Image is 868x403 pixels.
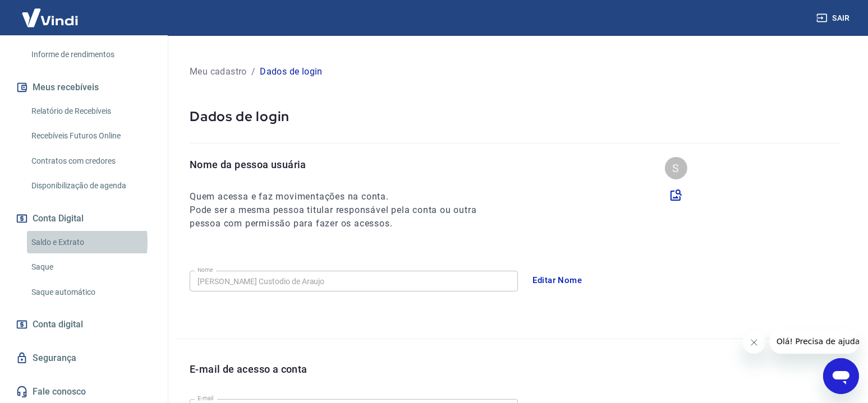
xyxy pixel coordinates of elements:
a: Informe de rendimentos [27,43,154,66]
button: Meus recebíveis [13,75,154,100]
h6: Quem acessa e faz movimentações na conta. [190,190,497,203]
a: Segurança [13,346,154,370]
div: S [665,157,687,179]
p: Meu cadastro [190,65,247,78]
a: Saque automático [27,281,154,304]
p: Nome da pessoa usuária [190,157,497,172]
p: Dados de login [190,108,841,125]
p: E-mail de acesso a conta [190,362,307,377]
p: Dados de login [260,65,323,78]
span: Conta digital [33,317,83,332]
iframe: Botão para abrir a janela de mensagens [823,358,859,394]
img: Vindi [13,1,86,35]
iframe: Fechar mensagem [743,331,765,354]
a: Contratos com credores [27,150,154,173]
span: Olá! Precisa de ajuda? [7,8,94,17]
a: Recebíveis Futuros Online [27,124,154,147]
button: Editar Nome [527,268,589,292]
iframe: Mensagem da empresa [770,329,859,354]
a: Relatório de Recebíveis [27,100,154,123]
a: Saldo e Extrato [27,231,154,254]
h6: Pode ser a mesma pessoa titular responsável pela conta ou outra pessoa com permissão para fazer o... [190,203,497,230]
a: Conta digital [13,312,154,337]
a: Disponibilização de agenda [27,174,154,197]
label: E-mail [198,394,213,402]
button: Sair [814,8,855,29]
label: Nome [198,266,213,274]
p: / [251,65,255,78]
button: Conta Digital [13,206,154,231]
a: Saque [27,256,154,279]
